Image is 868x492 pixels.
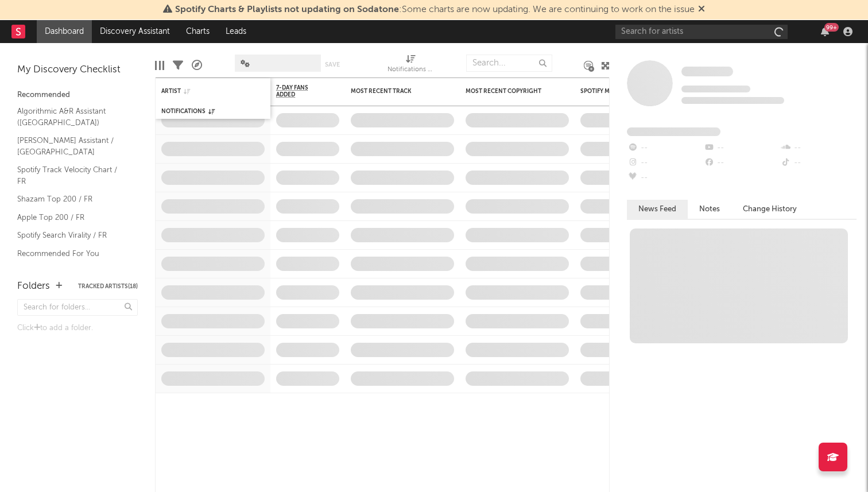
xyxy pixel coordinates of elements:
div: Notifications (Artist) [387,49,433,82]
div: Artist [161,88,247,95]
div: Click to add a folder. [17,321,138,335]
span: : Some charts are now updating. We are continuing to work on the issue [175,5,695,14]
div: 99 + [824,23,839,32]
button: News Feed [627,200,688,219]
span: Some Artist [681,67,733,76]
div: My Discovery Checklist [17,63,138,77]
input: Search for folders... [17,299,138,316]
a: Some Artist [681,66,733,78]
span: 7-Day Fans Added [276,84,322,98]
div: Folders [17,280,50,293]
a: Shazam Top 200 / FR [17,193,126,206]
a: [PERSON_NAME] Assistant / [GEOGRAPHIC_DATA] [17,134,126,158]
button: Tracked Artists(18) [78,284,138,289]
span: Fans Added by Platform [627,127,720,136]
div: Filters [173,49,183,82]
a: Discovery Assistant [92,20,178,43]
div: Recommended [17,88,138,102]
button: 99+ [821,27,829,36]
div: A&R Pipeline [192,49,202,82]
div: Spotify Monthly Listeners [580,88,666,95]
div: -- [627,141,703,156]
input: Search... [466,55,552,72]
button: Change History [731,200,808,219]
span: Spotify Charts & Playlists not updating on Sodatone [175,5,399,14]
div: -- [780,156,857,171]
div: -- [703,156,780,171]
a: Dashboard [37,20,92,43]
div: -- [627,156,703,171]
span: 0 fans last week [681,97,784,104]
a: Recommended For You [17,247,126,260]
div: Notifications (Artist) [387,63,433,77]
div: Notifications [161,108,247,115]
button: Notes [688,200,731,219]
a: Spotify Track Velocity Chart / FR [17,164,126,187]
a: Algorithmic A&R Assistant ([GEOGRAPHIC_DATA]) [17,105,126,129]
a: Leads [218,20,254,43]
div: -- [780,141,857,156]
div: Most Recent Track [351,88,437,95]
a: Spotify Search Virality / FR [17,229,126,242]
button: Save [325,61,340,68]
div: Edit Columns [155,49,164,82]
span: Dismiss [698,5,705,14]
a: Charts [178,20,218,43]
div: -- [627,171,703,185]
span: Tracking Since: [DATE] [681,86,750,92]
a: Apple Top 200 / FR [17,211,126,224]
div: -- [703,141,780,156]
div: Most Recent Copyright [466,88,552,95]
input: Search for artists [615,25,788,39]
